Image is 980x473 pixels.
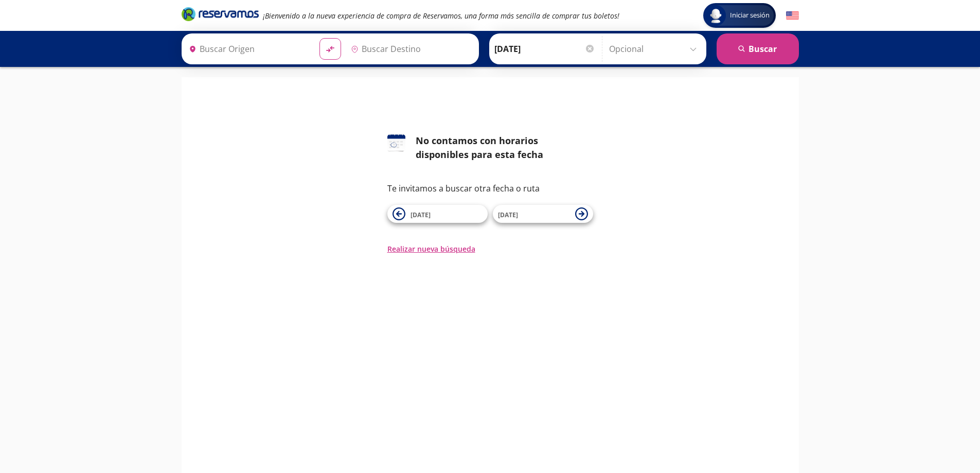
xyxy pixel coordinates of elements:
[182,6,259,25] a: Brand Logo
[416,134,593,162] div: No contamos con horarios disponibles para esta fecha
[494,36,595,62] input: Elegir Fecha
[786,9,799,22] button: English
[609,36,701,62] input: Opcional
[387,205,488,223] button: [DATE]
[387,182,593,195] p: Te invitamos a buscar otra fecha o ruta
[387,243,475,254] button: Realizar nueva búsqueda
[182,6,259,22] i: Brand Logo
[411,211,431,219] span: [DATE]
[263,11,619,21] em: ¡Bienvenido a la nueva experiencia de compra de Reservamos, una forma más sencilla de comprar tus...
[347,36,473,62] input: Buscar Destino
[493,205,593,223] button: [DATE]
[717,33,799,64] button: Buscar
[726,10,774,21] span: Iniciar sesión
[498,211,518,219] span: [DATE]
[185,36,311,62] input: Buscar Origen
